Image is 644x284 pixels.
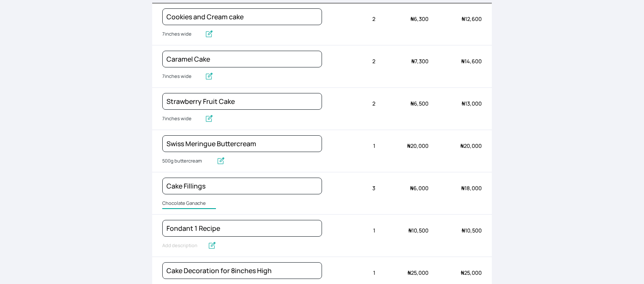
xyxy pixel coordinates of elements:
span: 6,300 [410,15,428,23]
div: 2 [322,95,375,113]
div: 2 [322,52,375,70]
span: ₦ [462,227,465,234]
span: 6,500 [410,100,428,107]
span: 7,300 [411,57,428,65]
span: ₦ [410,100,414,107]
input: Add description [162,156,213,167]
span: ₦ [410,15,414,23]
span: 10,500 [462,227,482,234]
span: ₦ [460,142,464,150]
span: 25,000 [461,269,482,276]
span: ₦ [411,57,415,65]
span: ₦ [407,142,410,150]
input: Add description [162,29,201,40]
span: ₦ [408,269,411,276]
span: 20,000 [460,142,482,150]
div: 2 [322,10,375,28]
span: 14,600 [461,57,482,65]
div: 3 [322,179,375,197]
div: 1 [322,264,375,282]
span: ₦ [461,184,465,192]
span: ₦ [462,100,465,107]
span: 6,000 [410,184,428,192]
span: ₦ [462,15,465,23]
span: 12,600 [462,15,482,23]
input: Add description [162,114,201,124]
div: 1 [322,222,375,240]
span: 20,000 [407,142,428,150]
span: 10,500 [408,227,428,234]
span: ₦ [408,227,412,234]
span: 25,000 [408,269,428,276]
input: Add description [162,71,201,82]
span: ₦ [461,57,465,65]
span: ₦ [410,184,413,192]
input: Add description [162,198,216,209]
div: 1 [322,137,375,155]
span: 13,000 [462,100,482,107]
span: ₦ [461,269,464,276]
span: 18,000 [461,184,482,192]
input: Add description [162,240,204,251]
